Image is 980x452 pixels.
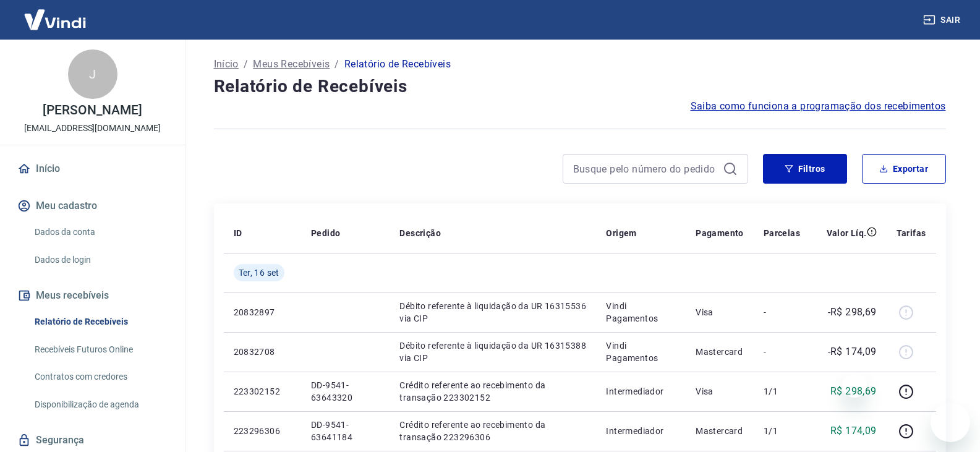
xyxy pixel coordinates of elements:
[234,306,291,318] p: 20832897
[606,385,676,398] p: Intermediador
[234,425,291,437] p: 223296306
[764,425,800,437] p: 1/1
[897,227,926,239] p: Tarifas
[234,385,291,398] p: 223302152
[830,424,877,438] p: R$ 174,09
[399,419,586,443] p: Crédito referente ao recebimento da transação 223296306
[30,247,170,273] a: Dados de login
[30,220,170,245] a: Dados da conta
[696,385,744,398] p: Visa
[15,155,170,182] a: Início
[399,379,586,404] p: Crédito referente ao recebimento da transação 223302152
[30,337,170,362] a: Recebíveis Futuros Online
[399,300,586,325] p: Débito referente à liquidação da UR 16315536 via CIP
[862,154,946,184] button: Exportar
[696,306,744,318] p: Visa
[253,57,330,72] a: Meus Recebíveis
[399,227,441,239] p: Descrição
[606,227,636,239] p: Origem
[606,425,676,437] p: Intermediador
[696,425,744,437] p: Mastercard
[764,346,800,358] p: -
[214,57,239,72] a: Início
[24,122,161,135] p: [EMAIL_ADDRESS][DOMAIN_NAME]
[43,104,142,117] p: [PERSON_NAME]
[15,1,95,38] img: Vindi
[15,192,170,220] button: Meu cadastro
[30,364,170,390] a: Contratos com credores
[830,384,877,399] p: R$ 298,69
[68,49,117,99] div: J
[334,57,339,72] p: /
[842,373,867,398] iframe: Fechar mensagem
[573,160,718,178] input: Busque pelo número do pedido
[344,57,451,72] p: Relatório de Recebíveis
[921,9,965,32] button: Sair
[691,99,946,114] a: Saiba como funciona a programação dos recebimentos
[696,227,744,239] p: Pagamento
[214,74,946,99] h4: Relatório de Recebíveis
[234,346,291,358] p: 20832708
[30,309,170,335] a: Relatório de Recebíveis
[827,227,867,239] p: Valor Líq.
[311,379,380,404] p: DD-9541-63643320
[931,403,970,442] iframe: Botão para abrir a janela de mensagens
[764,306,800,318] p: -
[311,419,380,443] p: DD-9541-63641184
[763,154,847,184] button: Filtros
[696,346,744,358] p: Mastercard
[828,344,877,359] p: -R$ 174,09
[399,339,586,364] p: Débito referente à liquidação da UR 16315388 via CIP
[764,385,800,398] p: 1/1
[239,267,279,279] span: Ter, 16 set
[764,227,800,239] p: Parcelas
[606,339,676,364] p: Vindi Pagamentos
[244,57,248,72] p: /
[828,305,877,320] p: -R$ 298,69
[311,227,340,239] p: Pedido
[30,392,170,417] a: Disponibilização de agenda
[606,300,676,325] p: Vindi Pagamentos
[234,227,242,239] p: ID
[15,282,170,309] button: Meus recebíveis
